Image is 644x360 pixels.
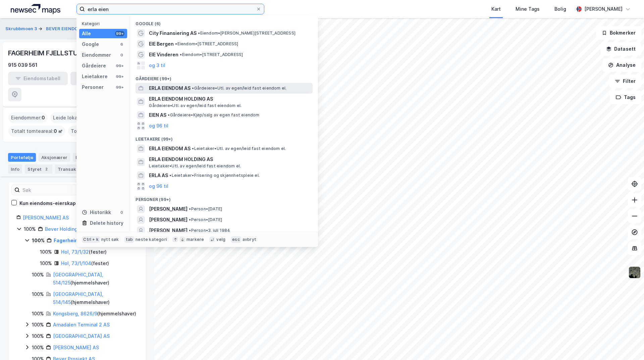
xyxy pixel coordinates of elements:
span: EIEN AS [149,111,166,119]
div: 100% [32,271,44,279]
div: ( fester ) [61,259,109,267]
div: 100% [32,344,44,352]
div: 0 [119,52,124,58]
span: • [168,112,170,117]
span: • [192,146,194,151]
a: [GEOGRAPHIC_DATA] AS [53,333,110,339]
div: 100% [32,332,44,340]
a: Arnadalen Terminal 2 AS [53,322,110,327]
span: Gårdeiere • Utl. av egen/leid fast eiendom el. [149,103,241,108]
div: Eiendommer [82,51,111,59]
a: [PERSON_NAME] AS [23,215,69,220]
div: markere [186,237,204,242]
div: 99+ [115,74,124,79]
div: Ctrl + k [82,236,100,243]
div: 915 039 561 [8,61,38,69]
div: 100% [40,248,52,256]
div: Delete history [90,219,123,227]
button: Bokmerker [596,26,641,40]
span: Eiendom • [STREET_ADDRESS] [180,52,243,57]
span: ERLA AS [149,171,168,179]
a: Hol, 73/1/104 [61,260,91,266]
div: Totalt tomteareal : [8,126,65,137]
a: [GEOGRAPHIC_DATA], 514/125 [53,272,103,286]
span: City Finansiering AS [149,29,197,37]
div: ( hjemmelshaver ) [53,290,138,306]
div: Eiendommer : [8,112,48,123]
div: 0 [119,210,124,215]
span: Leietaker • Frisering og skjønnhetspleie el. [169,173,260,178]
div: Leide lokasjoner : [50,112,98,123]
div: ( fester ) [61,248,107,256]
div: FAGERHEIM FJELLSTUGU EIENDOM AS [8,48,130,58]
span: Gårdeiere • Kjøp/salg av egen fast eiendom [168,112,259,118]
img: 9k= [628,266,641,279]
a: [GEOGRAPHIC_DATA], 514/145 [53,291,103,305]
span: ERLA EIENDOM AS [149,145,191,153]
button: Tags [610,91,641,104]
div: ( hjemmelshaver ) [53,310,136,318]
div: 100% [32,310,44,318]
span: • [175,41,177,46]
span: • [189,217,191,222]
span: Leietaker • Utl. av egen/leid fast eiendom el. [149,163,241,169]
span: ERLA EIENDOM AS [149,84,191,92]
span: Person • [DATE] [189,206,222,212]
iframe: Chat Widget [610,328,644,360]
div: Eiendommer [73,153,106,162]
div: velg [216,237,225,242]
span: • [198,31,200,36]
span: EIE Vinderen [149,51,178,59]
div: 100% [24,225,36,233]
span: 0 ㎡ [54,127,63,135]
div: 100% [32,237,45,245]
div: 100% [32,321,44,329]
div: neste kategori [136,237,167,242]
span: • [189,228,191,233]
div: Historikk [82,208,111,216]
button: og 96 til [149,122,168,130]
button: Analyse [602,58,641,72]
div: Styret [25,164,52,174]
a: [PERSON_NAME] AS [53,345,99,350]
div: tab [124,236,135,243]
a: Bever Holding AS [45,226,85,232]
span: • [169,173,171,178]
span: ERLA EIENDOM HOLDING AS [149,95,310,103]
a: Kongsberg, 8626/9 [53,311,97,316]
div: Google (6) [130,16,318,28]
span: [PERSON_NAME] [149,205,187,213]
div: Kart [491,5,501,13]
span: [PERSON_NAME] [149,226,187,235]
div: 100% [40,259,52,267]
a: Fagerheim Fjellstugu Eiendom AS [54,238,135,243]
div: Gårdeiere [82,62,106,70]
div: Personer [82,83,104,91]
div: Kun eiendoms-eierskap [19,199,76,207]
div: Alle [82,30,91,38]
div: 99+ [115,31,124,36]
button: Skrubbmoen 3 [5,25,38,32]
div: Leietakere [82,72,108,81]
input: Søk [20,185,93,195]
div: Portefølje [8,153,36,162]
div: Totalt byggareal : [68,126,122,137]
span: Leietaker • Utl. av egen/leid fast eiendom el. [192,146,286,151]
input: Søk på adresse, matrikkel, gårdeiere, leietakere eller personer [85,4,256,14]
div: avbryt [243,237,256,242]
span: [PERSON_NAME] [149,216,187,224]
span: Person • 3. juli 1984 [189,228,230,233]
div: Kontrollprogram for chat [610,328,644,360]
div: nytt søk [101,237,119,242]
span: Person • [DATE] [189,217,222,222]
div: 6 [119,42,124,47]
img: logo.a4113a55bc3d86da70a041830d287a7e.svg [11,4,60,14]
div: Transaksjoner [55,164,101,174]
div: Bolig [554,5,566,13]
div: 99+ [115,85,124,90]
div: [PERSON_NAME] [584,5,623,13]
button: Datasett [600,42,641,56]
span: EIE Bergen [149,40,174,48]
span: • [192,86,194,91]
button: og 3 til [149,61,165,69]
